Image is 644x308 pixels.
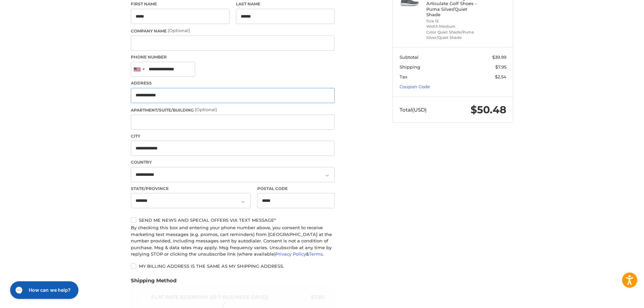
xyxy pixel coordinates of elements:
iframe: Gorgias live chat messenger [7,279,80,301]
li: Color Quiet Shade/Puma Silver/Quiet Shade [426,29,478,41]
div: United States: +1 [131,62,147,77]
li: Width Medium [426,24,478,29]
small: (Optional) [195,107,217,112]
span: $7.95 [495,64,506,70]
label: Company Name [131,27,335,34]
span: $2.54 [495,74,506,79]
a: Terms [309,251,323,257]
label: Apartment/Suite/Building [131,106,335,113]
a: Privacy Policy [276,251,306,257]
small: (Optional) [168,28,190,33]
span: Total (USD) [400,106,427,113]
label: Postal Code [257,186,335,192]
legend: Shipping Method [131,277,176,288]
div: By checking this box and entering your phone number above, you consent to receive marketing text ... [131,224,335,258]
label: Send me news and special offers via text message* [131,217,335,223]
label: Phone Number [131,54,335,60]
span: Shipping [400,64,420,70]
span: Tax [400,74,407,79]
label: Address [131,80,335,86]
label: My billing address is the same as my shipping address. [131,263,335,269]
label: First Name [131,1,230,7]
a: Coupon Code [400,84,430,89]
label: Last Name [236,1,335,7]
label: State/Province [131,186,251,192]
label: Country [131,159,335,165]
li: Size 12 [426,18,478,24]
span: Subtotal [400,54,419,60]
span: $39.99 [492,54,506,60]
label: City [131,133,335,139]
span: $50.48 [471,103,506,116]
